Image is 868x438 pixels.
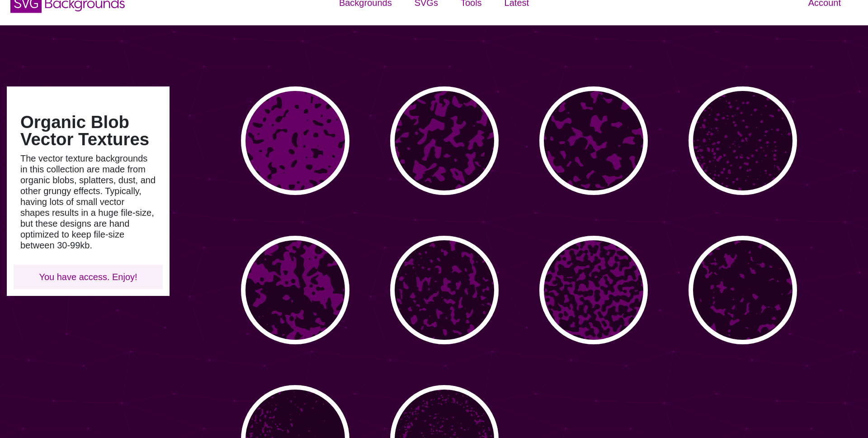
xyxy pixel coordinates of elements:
[390,236,499,344] button: Purple vector splatter texture
[539,86,648,195] button: purple brain matter texture
[241,236,349,344] button: purple organic grunge texture
[20,153,156,251] p: The vector texture backgrounds in this collection are made from organic blobs, splatters, dust, a...
[689,86,797,195] button: Purple light vector splatter
[241,86,349,195] button: Purple vector splotches
[689,236,797,344] button: Purple sponge texture
[20,271,156,282] p: You have access. Enjoy!
[390,86,499,195] button: Purple rough texture
[20,114,156,148] h1: Organic Blob Vector Textures
[539,236,648,344] button: Organic purple doodle texture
